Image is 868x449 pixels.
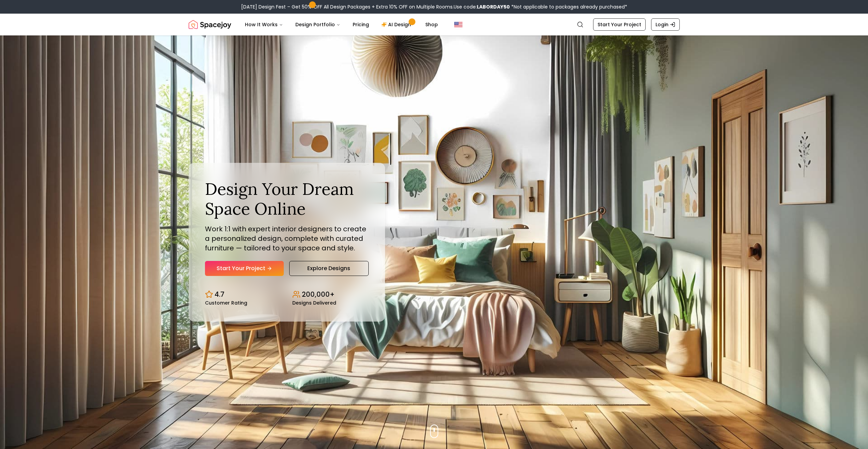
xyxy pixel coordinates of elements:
[239,18,289,31] button: How It Works
[205,261,284,276] a: Start Your Project
[420,18,443,31] a: Shop
[347,18,374,31] a: Pricing
[189,14,680,35] nav: Global
[651,18,680,31] a: Login
[205,300,247,305] small: Customer Rating
[189,18,231,31] img: Spacejoy Logo
[292,300,336,305] small: Designs Delivered
[302,290,335,299] p: 200,000+
[241,3,627,10] div: [DATE] Design Fest – Get 50% OFF All Design Packages + Extra 10% OFF on Multiple Rooms.
[205,284,369,305] div: Design stats
[239,18,443,31] nav: Main
[215,290,224,299] p: 4.7
[454,20,462,29] img: United States
[477,3,510,10] b: LABORDAY50
[510,3,627,10] span: *Not applicable to packages already purchased*
[189,18,231,31] a: Spacejoy
[593,18,646,31] a: Start Your Project
[289,261,369,276] a: Explore Designs
[376,18,418,31] a: AI Design
[205,179,369,218] h1: Design Your Dream Space Online
[454,3,510,10] span: Use code:
[290,18,346,31] button: Design Portfolio
[205,224,369,253] p: Work 1:1 with expert interior designers to create a personalized design, complete with curated fu...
